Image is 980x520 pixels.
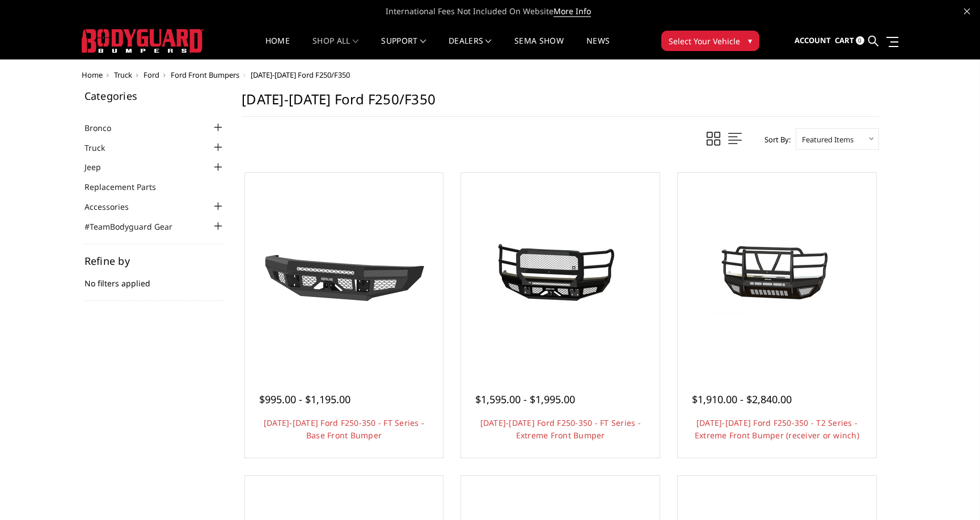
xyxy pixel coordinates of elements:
[85,122,125,134] a: Bronco
[856,36,864,45] span: 0
[514,37,564,59] a: SEMA Show
[692,392,792,406] span: $1,910.00 - $2,840.00
[681,176,873,369] a: 2017-2022 Ford F250-350 - T2 Series - Extreme Front Bumper (receiver or winch) 2017-2022 Ford F25...
[85,201,143,213] a: Accessories
[82,29,204,53] img: BODYGUARD BUMPERS
[449,37,492,59] a: Dealers
[242,91,879,117] h1: [DATE]-[DATE] Ford F250/F350
[480,417,641,441] a: [DATE]-[DATE] Ford F250-350 - FT Series - Extreme Front Bumper
[554,6,591,17] a: More Info
[795,26,831,56] a: Account
[264,417,424,441] a: [DATE]-[DATE] Ford F250-350 - FT Series - Base Front Bumper
[259,392,350,406] span: $995.00 - $1,195.00
[381,37,426,59] a: Support
[835,35,854,45] span: Cart
[248,176,441,369] a: 2017-2022 Ford F250-350 - FT Series - Base Front Bumper
[265,37,290,59] a: Home
[114,70,132,80] a: Truck
[85,256,225,301] div: No filters applied
[795,35,831,45] span: Account
[85,221,187,232] a: #TeamBodyguard Gear
[475,392,575,406] span: $1,595.00 - $1,995.00
[758,131,791,148] label: Sort By:
[661,31,759,51] button: Select Your Vehicle
[464,176,657,369] a: 2017-2022 Ford F250-350 - FT Series - Extreme Front Bumper 2017-2022 Ford F250-350 - FT Series - ...
[171,70,239,80] a: Ford Front Bumpers
[85,181,170,193] a: Replacement Parts
[85,256,225,266] h5: Refine by
[669,35,740,47] span: Select Your Vehicle
[251,70,350,80] span: [DATE]-[DATE] Ford F250/F350
[143,70,159,80] a: Ford
[835,26,864,56] a: Cart 0
[85,91,225,101] h5: Categories
[695,417,859,441] a: [DATE]-[DATE] Ford F250-350 - T2 Series - Extreme Front Bumper (receiver or winch)
[748,35,752,46] span: ▾
[312,37,358,59] a: shop all
[586,37,610,59] a: News
[85,142,119,154] a: Truck
[85,161,115,173] a: Jeep
[82,70,103,80] a: Home
[253,221,434,323] img: 2017-2022 Ford F250-350 - FT Series - Base Front Bumper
